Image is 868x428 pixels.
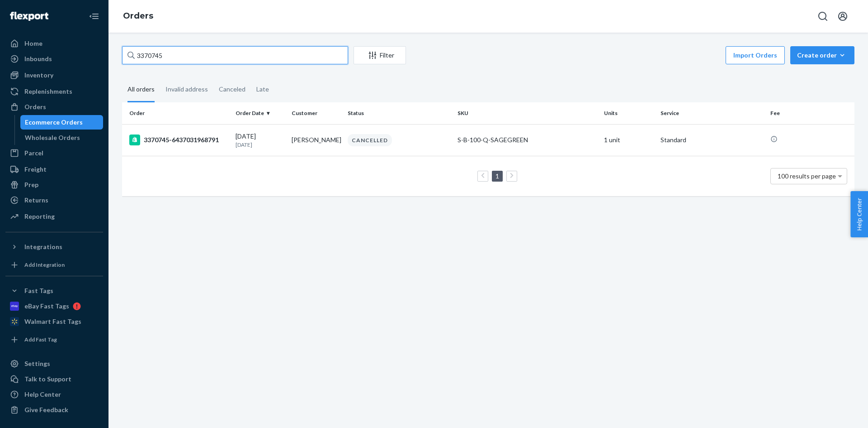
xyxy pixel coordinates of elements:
div: Add Integration [24,261,65,269]
th: SKU [454,102,600,124]
th: Service [657,102,767,124]
a: Help Center [5,387,103,402]
div: CANCELLED [348,134,392,146]
div: Inventory [24,71,53,80]
div: Create order [797,51,848,60]
a: Prep [5,178,103,192]
a: Inbounds [5,52,103,66]
a: Freight [5,162,103,177]
div: Home [24,39,42,48]
a: Replenishments [5,84,103,99]
div: Invalid address [165,77,208,101]
a: Returns [5,193,103,207]
img: Flexport logo [10,12,48,21]
button: Import Orders [726,46,785,64]
div: Settings [24,359,50,368]
button: Help Center [850,191,868,237]
div: Filter [354,51,406,60]
div: Integrations [24,242,62,251]
div: Give Feedback [24,405,68,414]
div: Talk to Support [24,375,71,384]
a: Ecommerce Orders [20,115,104,130]
span: 100 results per page [778,172,836,180]
div: Returns [24,196,48,205]
button: Integrations [5,240,103,254]
div: Inbounds [24,54,52,63]
td: 1 unit [600,124,656,156]
div: Add Fast Tag [24,336,57,343]
div: Fast Tags [24,286,53,295]
button: Give Feedback [5,403,103,417]
a: Orders [5,100,103,114]
div: Canceled [219,77,245,101]
th: Order Date [232,102,288,124]
button: Filter [354,46,406,64]
a: Talk to Support [5,372,103,386]
a: Home [5,36,103,51]
div: [DATE] [236,132,284,149]
button: Open Search Box [814,7,832,25]
div: Freight [24,165,47,174]
div: S-B-100-Q-SAGEGREEN [458,135,597,144]
div: Orders [24,102,46,111]
th: Units [600,102,656,124]
div: Prep [24,180,38,189]
a: Parcel [5,146,103,160]
button: Fast Tags [5,284,103,298]
div: Wholesale Orders [25,133,80,142]
a: Walmart Fast Tags [5,314,103,329]
div: Replenishments [24,87,72,96]
input: Search orders [122,46,348,64]
div: Walmart Fast Tags [24,317,81,326]
div: 3370745-6437031968791 [129,135,228,145]
div: Late [256,77,269,101]
div: Ecommerce Orders [25,118,83,127]
th: Fee [767,102,854,124]
a: Add Fast Tag [5,332,103,347]
p: Standard [660,135,763,144]
th: Status [344,102,454,124]
button: Close Navigation [85,7,103,25]
th: Order [122,102,232,124]
ol: breadcrumbs [116,3,160,29]
a: Settings [5,356,103,371]
a: Reporting [5,209,103,224]
p: [DATE] [236,141,284,149]
div: eBay Fast Tags [24,302,69,311]
a: Orders [123,11,153,21]
a: Inventory [5,68,103,82]
a: Wholesale Orders [20,130,104,145]
div: Parcel [24,149,43,158]
div: Customer [292,109,340,117]
button: Create order [790,46,854,64]
div: Help Center [24,390,61,399]
a: eBay Fast Tags [5,299,103,313]
button: Open account menu [834,7,852,25]
div: Reporting [24,212,55,221]
td: [PERSON_NAME] [288,124,344,156]
a: Page 1 is your current page [494,172,501,180]
div: All orders [127,77,155,102]
a: Add Integration [5,258,103,272]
